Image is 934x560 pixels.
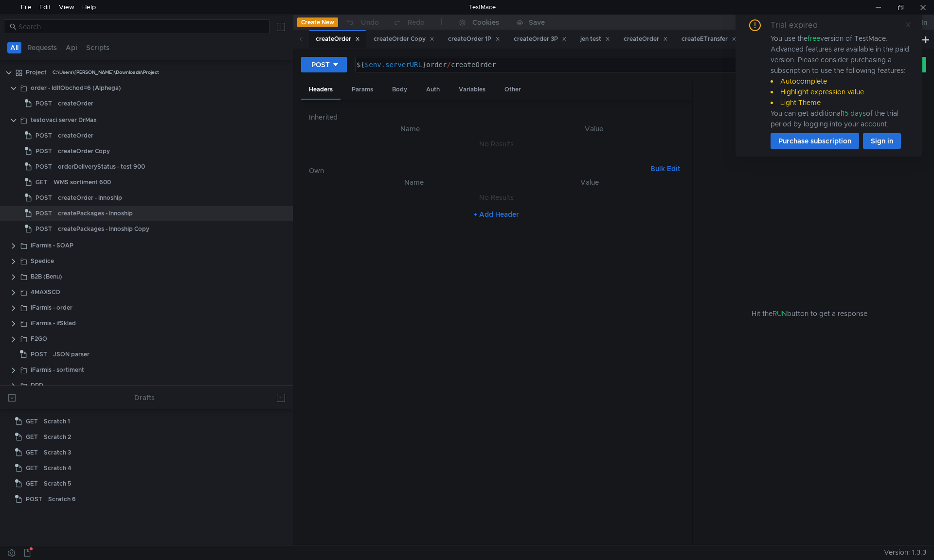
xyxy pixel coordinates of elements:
[26,492,42,507] span: POST
[311,59,330,70] div: POST
[301,81,341,100] div: Headers
[26,461,38,475] span: GET
[31,269,62,284] div: B2B (Benu)
[384,81,415,99] div: Body
[26,414,38,429] span: GET
[36,191,52,205] span: POST
[361,17,379,28] div: Undo
[83,42,112,53] button: Scripts
[53,347,90,362] div: JSON parser
[36,206,52,221] span: POST
[479,140,514,148] nz-embed-empty: No Results
[647,163,684,175] button: Bulk Edit
[58,159,145,174] div: orderDeliveryStatus - test 900
[771,76,911,87] li: Autocomplete
[53,65,159,80] div: C:\Users\[PERSON_NAME]\Downloads\Project
[309,111,684,123] h6: Inherited
[48,492,76,507] div: Scratch 6
[771,133,859,149] button: Purchase subscription
[624,34,668,44] div: createOrder
[408,17,425,28] div: Redo
[58,191,122,205] div: createOrder - Innoship
[514,34,567,44] div: createOrder 3P
[503,123,684,135] th: Value
[58,128,93,143] div: createOrder
[36,222,52,236] span: POST
[31,316,76,331] div: iFarmis - ifSklad
[472,17,499,28] div: Cookies
[36,96,52,111] span: POST
[58,144,110,158] div: createOrder Copy
[752,308,867,319] span: Hit the button to get a response
[134,392,155,403] div: Drafts
[26,65,47,80] div: Project
[24,42,60,53] button: Requests
[374,34,434,44] div: createOrder Copy
[36,159,52,174] span: POST
[31,300,72,315] div: iFarmis - order
[386,15,431,30] button: Redo
[503,176,676,188] th: Value
[44,430,71,444] div: Scratch 2
[31,363,84,377] div: iFarmis - sortiment
[31,254,54,268] div: Spedice
[26,430,38,444] span: GET
[580,34,610,44] div: jen test
[497,81,529,99] div: Other
[682,34,736,44] div: createETransfer
[344,81,381,99] div: Params
[31,113,97,127] div: testovaci server DrMax
[771,19,829,31] div: Trial expired
[529,19,545,26] div: Save
[301,57,347,72] button: POST
[31,238,73,253] div: iFarmis - SOAP
[842,109,866,118] span: 15 days
[771,33,911,129] div: You use the version of TestMace. Advanced features are available in the paid version. Please cons...
[26,445,38,460] span: GET
[309,165,647,176] h6: Own
[44,476,71,491] div: Scratch 5
[338,15,386,30] button: Undo
[863,133,901,149] button: Sign in
[44,445,71,460] div: Scratch 3
[479,193,514,202] nz-embed-empty: No Results
[44,414,70,429] div: Scratch 1
[58,206,133,221] div: createPackages - Innoship
[18,21,264,32] input: Search...
[297,17,338,27] button: Create New
[808,34,820,43] span: free
[469,209,523,220] button: + Add Header
[324,176,503,188] th: Name
[418,81,448,99] div: Auth
[772,309,787,318] span: RUN
[771,87,911,97] li: Highlight expression value
[317,123,503,135] th: Name
[771,108,911,129] div: You can get additional of the trial period by logging into your account.
[58,96,93,111] div: createOrder
[31,347,47,362] span: POST
[448,34,500,44] div: createOrder 1P
[63,42,80,53] button: Api
[7,42,21,53] button: All
[58,222,149,236] div: createPackages - Innoship Copy
[31,378,43,393] div: DPD
[771,97,911,108] li: Light Theme
[451,81,493,99] div: Variables
[54,175,111,190] div: WMS sortiment 600
[31,332,47,346] div: F2GO
[36,128,52,143] span: POST
[36,175,48,190] span: GET
[26,476,38,491] span: GET
[31,285,60,299] div: 4MAXSCO
[44,461,72,475] div: Scratch 4
[884,545,926,560] span: Version: 1.3.3
[316,34,360,44] div: createOrder
[36,144,52,158] span: POST
[31,81,121,95] div: order - IdIfObchod=6 (Alphega)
